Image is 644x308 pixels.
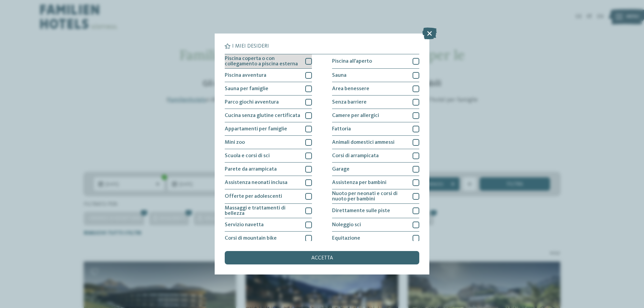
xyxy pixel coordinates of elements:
[225,167,277,172] span: Parete da arrampicata
[332,100,367,105] span: Senza barriere
[332,73,346,78] span: Sauna
[225,113,300,118] span: Cucina senza glutine certificata
[332,208,390,213] span: Direttamente sulle piste
[225,205,300,216] span: Massaggi e trattamenti di bellezza
[225,86,268,91] span: Sauna per famiglie
[225,73,266,78] span: Piscina avventura
[232,44,269,49] span: I miei desideri
[225,56,300,67] span: Piscina coperta o con collegamento a piscina esterna
[332,180,386,185] span: Assistenza per bambini
[332,236,360,241] span: Equitazione
[332,222,361,228] span: Noleggio sci
[225,222,264,228] span: Servizio navetta
[332,140,394,145] span: Animali domestici ammessi
[225,153,270,159] span: Scuola e corsi di sci
[332,153,379,159] span: Corsi di arrampicata
[332,86,369,91] span: Area benessere
[225,180,287,185] span: Assistenza neonati inclusa
[225,100,279,105] span: Parco giochi avventura
[332,59,372,64] span: Piscina all'aperto
[332,167,350,172] span: Garage
[225,194,282,199] span: Offerte per adolescenti
[311,255,333,261] span: accetta
[225,126,287,132] span: Appartamenti per famiglie
[332,113,379,118] span: Camere per allergici
[225,236,277,241] span: Corsi di mountain bike
[332,126,351,132] span: Fattoria
[332,191,408,202] span: Nuoto per neonati e corsi di nuoto per bambini
[225,140,245,145] span: Mini zoo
